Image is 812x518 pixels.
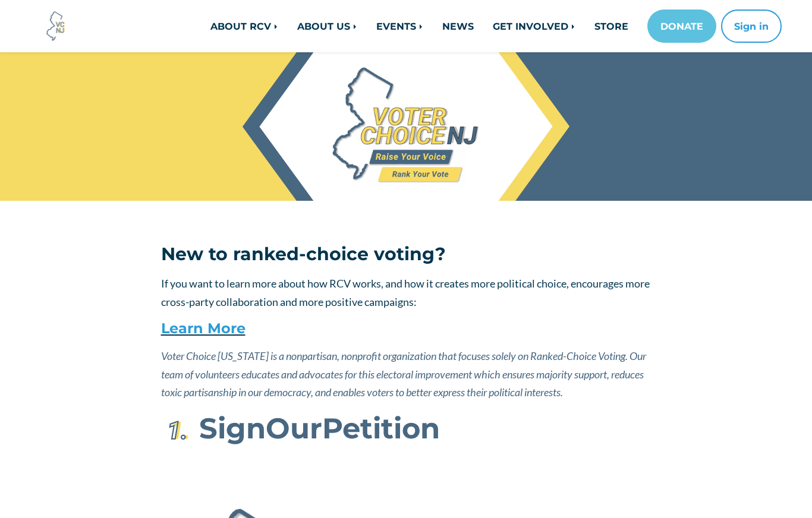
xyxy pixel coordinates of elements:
a: ABOUT US [288,14,367,38]
strong: Sign Petition [199,410,440,446]
img: Voter Choice NJ [40,10,72,42]
em: Voter Choice [US_STATE] is a nonpartisan, nonprofit organization that focuses solely on Ranked-Ch... [161,349,646,399]
span: Our [266,410,322,446]
button: Sign in or sign up [721,10,782,43]
a: STORE [585,14,638,38]
img: First [161,416,191,446]
a: EVENTS [367,14,433,38]
nav: Main navigation [152,10,782,43]
a: Learn More [161,320,246,337]
a: NEWS [433,14,483,38]
a: DONATE [647,10,716,43]
a: ABOUT RCV [201,14,288,38]
p: If you want to learn more about how RCV works, and how it creates more political choice, encourag... [161,274,652,311]
h3: New to ranked-choice voting? [161,244,652,265]
a: GET INVOLVED [483,14,585,38]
